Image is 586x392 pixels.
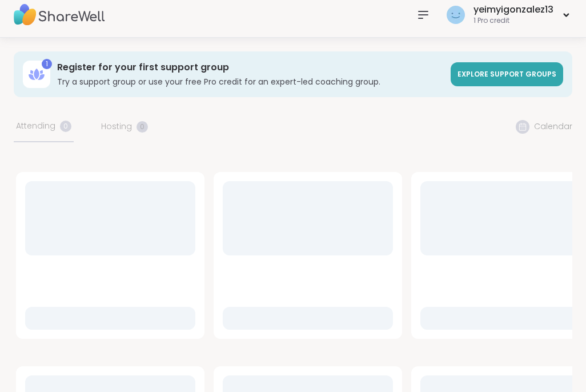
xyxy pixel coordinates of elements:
a: Explore support groups [451,62,563,86]
h3: Register for your first support group [57,61,444,74]
h3: Try a support group or use your free Pro credit for an expert-led coaching group. [57,76,444,87]
img: yeimyigonzalez13 [447,6,465,24]
span: Explore support groups [457,69,556,79]
div: yeimyigonzalez13 [473,3,553,16]
div: 1 Pro credit [473,16,553,26]
div: 1 [42,59,52,69]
